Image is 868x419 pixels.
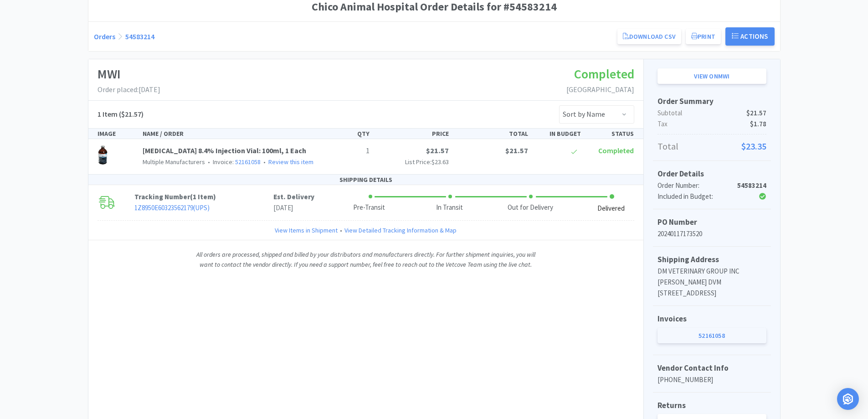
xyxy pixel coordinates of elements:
[657,191,730,202] div: Included in Budget:
[205,158,261,166] span: Invoice:
[98,109,118,119] span: 1 Item
[235,158,261,166] a: 52161058
[94,32,115,41] a: Orders
[657,362,766,374] h5: Vendor Contact Info
[324,145,370,157] p: 1
[657,253,766,266] h5: Shipping Address
[268,158,313,166] a: Review this item
[98,84,160,96] p: Order placed: [DATE]
[353,202,385,213] div: Pre-Transit
[837,388,859,410] div: Open Intercom Messenger
[657,95,766,108] h5: Order Summary
[657,139,766,154] p: Total
[431,158,449,166] span: $23.63
[143,158,205,166] span: Multiple Manufacturers
[686,29,721,44] button: Print
[617,29,681,44] a: Download CSV
[598,146,634,155] span: Completed
[750,119,766,129] span: $1.78
[338,225,344,235] span: •
[746,108,766,119] span: $21.57
[597,203,625,214] div: Delivered
[657,68,766,84] a: View onMWI
[196,250,535,269] i: All orders are processed, shipped and billed by your distributors and manufacturers directly. For...
[725,27,775,46] button: Actions
[657,328,766,343] a: 52161058
[193,192,213,201] span: 1 Item
[657,216,766,228] h5: PO Number
[741,139,766,154] span: $23.35
[426,146,449,155] span: $21.57
[657,399,766,412] h5: Returns
[262,158,267,166] span: •
[98,64,160,84] h1: MWI
[206,158,211,166] span: •
[377,157,449,167] p: List Price:
[657,108,766,119] p: Subtotal
[143,146,306,155] a: [MEDICAL_DATA] 8.4% Injection Vial: 100ml, 1 Each
[88,175,643,185] div: SHIPPING DETAILS
[452,129,532,139] div: TOTAL
[505,146,528,155] span: $21.57
[657,266,766,299] p: DM VETERINARY GROUP INC [PERSON_NAME] DVM [STREET_ADDRESS]
[657,180,730,191] div: Order Number:
[98,109,144,120] h5: ($21.57)
[585,129,637,139] div: STATUS
[98,145,108,165] img: 7aa00972ee66481b902fa5e7b8496cfb_6840.png
[273,191,314,202] p: Est. Delivery
[275,225,338,235] a: View Items in Shipment
[94,129,139,139] div: IMAGE
[657,168,766,180] h5: Order Details
[134,203,210,212] a: 1Z8950E60323562179(UPS)
[139,129,320,139] div: NAME / ORDER
[657,313,766,325] h5: Invoices
[657,228,766,239] p: 20240117173520
[574,66,634,82] span: Completed
[373,129,452,139] div: PRICE
[657,119,766,129] p: Tax
[344,225,457,235] a: View Detailed Tracking Information & Map
[125,32,154,41] a: 54583214
[436,202,463,213] div: In Transit
[508,202,553,213] div: Out for Delivery
[134,191,273,202] p: Tracking Number ( )
[273,202,314,213] p: [DATE]
[737,181,766,190] strong: 54583214
[320,129,373,139] div: QTY
[532,129,585,139] div: IN BUDGET
[657,374,766,385] p: [PHONE_NUMBER]
[566,84,634,96] p: [GEOGRAPHIC_DATA]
